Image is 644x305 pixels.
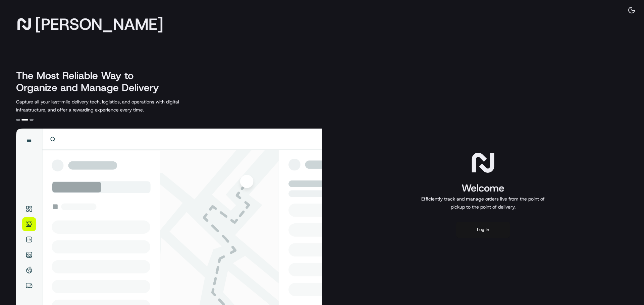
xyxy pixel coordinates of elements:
p: Efficiently track and manage orders live from the point of pickup to the point of delivery. [419,195,547,211]
h2: The Most Reliable Way to Organize and Manage Delivery [16,70,166,94]
p: Capture all your last-mile delivery tech, logistics, and operations with digital infrastructure, ... [16,98,209,114]
span: [PERSON_NAME] [35,17,163,31]
h1: Welcome [419,181,547,195]
button: Log in [456,222,510,238]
